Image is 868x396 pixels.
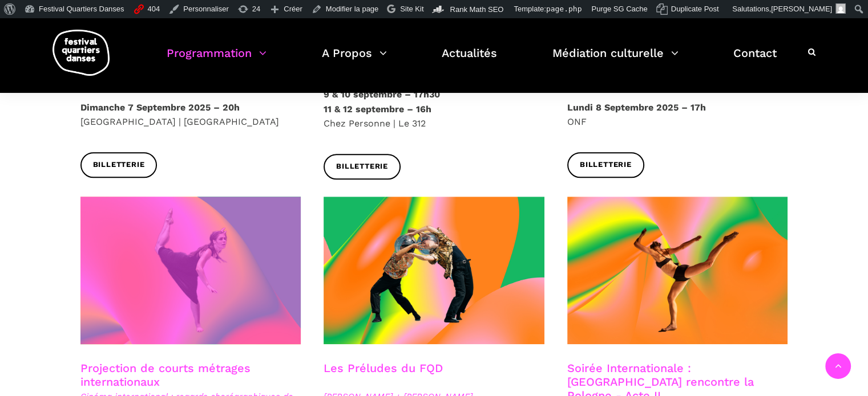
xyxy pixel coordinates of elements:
a: Les Préludes du FQD [324,361,443,375]
img: logo-fqd-med [53,30,110,76]
span: Site Kit [400,5,423,13]
span: Billetterie [93,159,145,171]
span: [PERSON_NAME] [771,5,832,13]
p: [GEOGRAPHIC_DATA] | [GEOGRAPHIC_DATA] [80,100,301,129]
a: Billetterie [324,154,401,179]
span: page.php [546,5,582,13]
span: Billetterie [336,161,388,173]
a: A Propos [322,43,387,77]
h3: Projection de courts métrages internationaux [80,361,301,390]
strong: 9 & 10 septembre – 17h30 11 & 12 septembre – 16h [324,89,440,115]
a: Contact [733,43,777,77]
a: Billetterie [567,152,644,178]
strong: Dimanche 7 Septembre 2025 – 20h [80,102,240,113]
p: ONF [567,100,788,129]
p: Chez Personne | Le 312 [324,73,544,131]
strong: Lundi 8 Septembre 2025 – 17h [567,102,706,113]
span: Rank Math SEO [450,5,503,14]
span: Billetterie [580,159,632,171]
a: Billetterie [80,152,158,178]
a: Programmation [167,43,267,77]
a: Médiation culturelle [552,43,679,77]
a: Actualités [442,43,497,77]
